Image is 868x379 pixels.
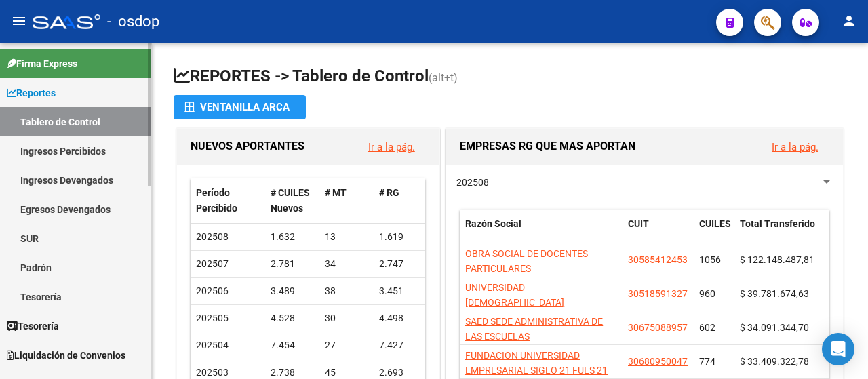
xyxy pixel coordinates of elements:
span: 30518591327 [628,288,688,299]
div: Open Intercom Messenger [822,333,854,365]
button: Ir a la pág. [761,134,829,159]
span: 202505 [196,313,229,323]
span: 202508 [456,177,489,188]
span: 202508 [196,231,229,242]
span: CUIT [628,218,649,229]
datatable-header-cell: Razón Social [460,210,623,254]
div: 7.454 [271,338,314,353]
span: 960 [699,288,715,299]
span: 30680950047 [628,356,688,367]
h1: REPORTES -> Tablero de Control [174,65,846,89]
span: SAED SEDE ADMINISTRATIVA DE LAS ESCUELAS [DEMOGRAPHIC_DATA] OBISPADO DE [GEOGRAPHIC_DATA] [465,316,612,373]
span: FUNDACION UNIVERSIDAD EMPRESARIAL SIGLO 21 FUES 21 [465,350,608,376]
mat-icon: menu [11,13,27,29]
a: Ir a la pág. [772,141,818,153]
datatable-header-cell: Total Transferido [734,210,829,254]
span: - osdop [107,7,159,37]
button: Ventanilla ARCA [174,95,306,119]
div: 1.619 [379,229,422,245]
span: 30675088957 [628,322,688,333]
span: CUILES [699,218,731,229]
span: NUEVOS APORTANTES [191,140,304,153]
datatable-header-cell: CUIT [623,210,694,254]
span: 602 [699,322,715,333]
span: Firma Express [7,56,77,71]
span: Razón Social [465,218,521,229]
span: 202503 [196,367,229,378]
div: 4.528 [271,311,314,326]
datatable-header-cell: # MT [319,178,374,223]
div: 34 [325,256,368,272]
div: 1.632 [271,229,314,245]
span: EMPRESAS RG QUE MAS APORTAN [460,140,635,153]
div: 2.747 [379,256,422,272]
span: $ 33.409.322,78 [740,356,809,367]
span: Período Percibido [196,187,237,214]
span: 1056 [699,254,721,265]
span: 202507 [196,258,229,269]
span: Liquidación de Convenios [7,348,125,363]
datatable-header-cell: # CUILES Nuevos [265,178,319,223]
span: OBRA SOCIAL DE DOCENTES PARTICULARES [465,248,588,275]
span: 202506 [196,285,229,296]
span: 30585412453 [628,254,688,265]
span: Total Transferido [740,218,815,229]
datatable-header-cell: CUILES [694,210,734,254]
div: 2.781 [271,256,314,272]
div: 4.498 [379,311,422,326]
a: Ir a la pág. [368,141,415,153]
div: 30 [325,311,368,326]
div: 38 [325,283,368,299]
datatable-header-cell: Período Percibido [191,178,265,223]
span: $ 122.148.487,81 [740,254,814,265]
span: (alt+t) [429,71,458,84]
div: 3.489 [271,283,314,299]
div: 3.451 [379,283,422,299]
span: Reportes [7,85,56,100]
span: 202504 [196,340,229,351]
span: # MT [325,187,347,198]
span: Tesorería [7,319,59,334]
datatable-header-cell: # RG [374,178,428,223]
span: UNIVERSIDAD [DEMOGRAPHIC_DATA] [PERSON_NAME][GEOGRAPHIC_DATA] [465,282,564,339]
mat-icon: person [841,13,857,29]
button: Ir a la pág. [357,134,426,159]
span: $ 39.781.674,63 [740,288,809,299]
span: $ 34.091.344,70 [740,322,809,333]
span: # RG [379,187,399,198]
div: 13 [325,229,368,245]
span: # CUILES Nuevos [271,187,310,214]
div: 7.427 [379,338,422,353]
div: Ventanilla ARCA [184,95,295,119]
div: 27 [325,338,368,353]
span: 774 [699,356,715,367]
